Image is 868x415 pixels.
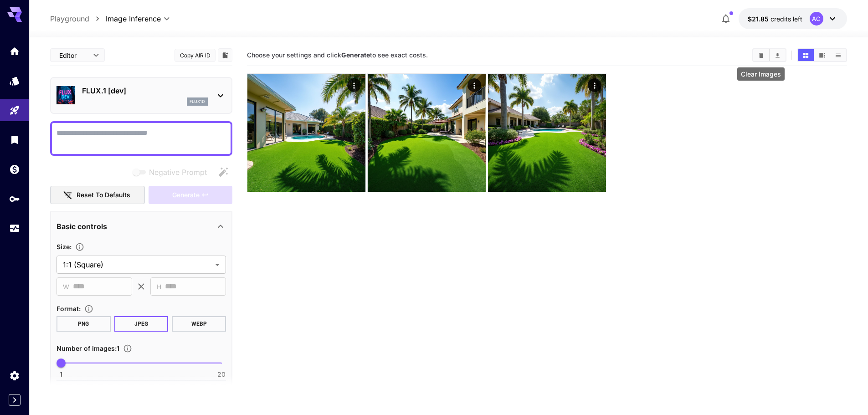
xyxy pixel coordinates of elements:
[56,221,107,232] p: Basic controls
[488,74,606,192] img: 9k=
[467,78,481,92] div: Actions
[72,242,88,251] button: Adjust the dimensions of the generated image by specifying its width and height in pixels, or sel...
[56,215,226,237] div: Basic controls
[119,344,136,353] button: Specify how many images to generate in a single request. Each image generation will be charged se...
[830,49,846,61] button: Show images in list view
[63,282,69,292] span: W
[172,316,226,332] button: WEBP
[190,98,205,105] p: flux1d
[131,166,214,178] span: Negative prompts are not compatible with the selected model.
[247,51,428,59] span: Choose your settings and click to see exact costs.
[50,13,106,24] nav: breadcrumb
[82,85,208,96] p: FLUX.1 [dev]
[114,316,169,332] button: JPEG
[221,50,229,61] button: Add to library
[56,344,119,352] span: Number of images : 1
[9,370,20,381] div: Settings
[56,305,81,313] span: Format :
[752,48,786,62] div: Clear ImagesDownload All
[753,49,769,61] button: Clear Images
[797,48,847,62] div: Show images in grid viewShow images in video viewShow images in list view
[247,74,365,192] img: 9k=
[9,46,20,57] div: Home
[9,394,21,406] button: Expand sidebar
[9,75,20,87] div: Models
[59,51,87,60] span: Editor
[341,51,370,59] b: Generate
[368,74,486,192] img: 2Q==
[748,14,802,24] div: $21.85228
[50,13,89,24] a: Playground
[9,164,20,175] div: Wallet
[770,49,786,61] button: Download All
[217,370,226,379] span: 20
[770,15,802,23] span: credits left
[106,13,161,24] span: Image Inference
[9,223,20,234] div: Usage
[588,78,601,92] div: Actions
[81,304,97,313] button: Choose the file format for the output image.
[50,186,145,205] button: Reset to defaults
[798,49,814,61] button: Show images in grid view
[9,134,20,145] div: Library
[9,105,20,116] div: Playground
[175,49,216,62] button: Copy AIR ID
[56,316,111,332] button: PNG
[347,78,361,92] div: Actions
[737,67,785,81] div: Clear Images
[748,15,770,23] span: $21.85
[63,259,211,270] span: 1:1 (Square)
[56,82,226,109] div: FLUX.1 [dev]flux1d
[810,12,823,26] div: AC
[739,8,847,29] button: $21.85228AC
[149,167,207,178] span: Negative Prompt
[56,243,72,251] span: Size :
[814,49,830,61] button: Show images in video view
[9,193,20,205] div: API Keys
[157,282,161,292] span: H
